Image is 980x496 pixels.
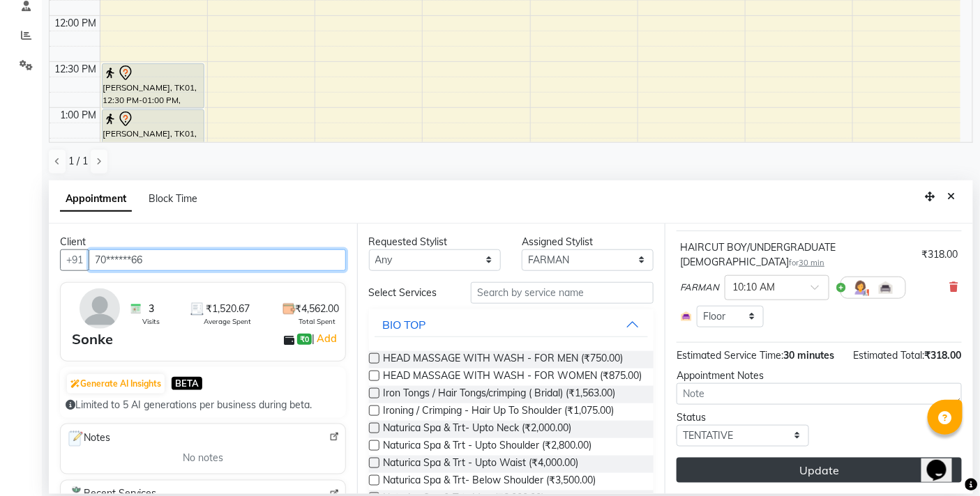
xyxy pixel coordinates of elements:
span: Notes [66,430,110,448]
span: Average Spent [204,316,251,327]
img: Interior.png [877,279,894,296]
span: Visits [142,316,160,327]
span: 3 [149,302,154,316]
span: Naturica Spa & Trt - Upto Shoulder (₹2,800.00) [384,438,592,456]
span: | [312,330,339,347]
span: 30 minutes [783,349,834,362]
span: 30 min [799,258,824,268]
span: Block Time [149,192,197,205]
img: Hairdresser.png [852,279,869,296]
span: 1 / 1 [68,154,88,169]
button: Generate AI Insights [67,374,165,394]
input: Search by service name [471,282,654,304]
span: Estimated Service Time: [677,349,783,362]
div: [PERSON_NAME], TK01, 12:30 PM-01:00 PM, Global Color (inoa/essensity) - Upto Neck [103,64,204,108]
span: ₹1,520.67 [206,302,250,316]
iframe: chat widget [921,440,966,482]
span: ₹4,562.00 [296,302,340,316]
button: Update [677,458,962,483]
span: Ironing / Crimping - Hair Up To Shoulder (₹1,075.00) [384,403,615,421]
span: Naturica Spa & Trt- Below Shoulder (₹3,500.00) [384,473,596,490]
div: Assigned Stylist [522,235,654,249]
div: Appointment Notes [677,369,962,383]
span: HEAD MASSAGE WITH WASH - FOR MEN (₹750.00) [384,351,624,369]
span: BETA [172,377,202,390]
div: ₹318.00 [922,247,958,262]
div: Limited to 5 AI generations per business during beta. [66,398,340,412]
div: Requested Stylist [369,235,501,249]
a: Add [315,330,339,347]
small: for [789,258,824,268]
div: 1:00 PM [58,108,100,123]
button: +91 [60,249,89,271]
span: Total Spent [299,316,336,327]
span: FARMAN [680,281,719,295]
div: Select Services [359,286,460,300]
button: BIO TOP [375,312,649,337]
span: ₹318.00 [925,349,962,362]
span: Naturica Spa & Trt - Upto Waist (₹4,000.00) [384,456,579,473]
span: ₹0 [297,334,312,345]
div: 12:00 PM [52,16,100,31]
img: Interior.png [680,310,693,323]
div: HAIRCUT BOY/UNDERGRADUATE [DEMOGRAPHIC_DATA] [680,240,917,270]
span: Iron Tongs / Hair Tongs/crimping ( Bridal) (₹1,563.00) [384,386,616,403]
div: Client [60,235,346,249]
div: Status [677,410,808,425]
span: HEAD MASSAGE WITH WASH - FOR WOMEN (₹875.00) [384,369,642,386]
span: No notes [183,451,223,465]
div: BIO TOP [383,316,426,333]
img: avatar [80,288,120,329]
div: [PERSON_NAME], TK01, 01:00 PM-01:30 PM, HAIRCUT [DEMOGRAPHIC_DATA] [103,110,204,154]
button: Close [942,186,962,208]
span: Estimated Total: [854,349,925,362]
div: 12:30 PM [52,62,100,77]
div: Sonke [72,329,113,350]
span: Naturica Spa & Trt- Upto Neck (₹2,000.00) [384,421,572,438]
span: Appointment [60,187,132,212]
input: Search by Name/Mobile/Email/Code [89,249,346,271]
